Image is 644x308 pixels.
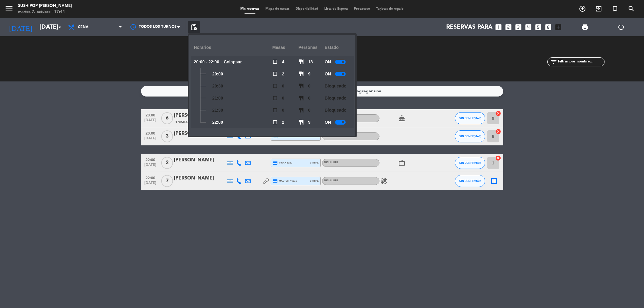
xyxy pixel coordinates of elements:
span: 0 [308,83,311,90]
i: work_outline [399,159,406,167]
span: 9 [308,119,311,126]
span: Cena [78,25,88,29]
span: 20:00 - 22:00 [194,59,219,65]
button: SIN CONFIRMAR [455,112,485,124]
span: ON [325,59,331,65]
span: Lista de Espera [321,7,351,11]
span: check_box_outline_blank [272,83,278,89]
span: 20:00 [143,111,158,118]
span: ON [325,71,331,78]
input: Filtrar por nombre... [558,59,604,65]
span: 6 [161,112,173,124]
i: turned_in_not [611,5,619,12]
span: check_box_outline_blank [272,95,278,101]
i: search [628,5,635,12]
span: check_box_outline_blank [272,59,278,65]
span: restaurant [299,71,304,77]
button: menu [5,4,14,15]
span: SUSHI LIBRE [324,161,338,164]
span: SUSHI LIBRE [324,179,338,182]
span: 4 [282,59,284,65]
i: looks_one [495,23,503,31]
u: Colapsar [224,59,242,64]
i: looks_6 [545,23,553,31]
span: 21:00 [212,95,223,102]
div: LOG OUT [603,18,639,36]
i: credit_card [273,160,278,166]
span: 22:00 [212,119,223,126]
i: filter_list [550,58,558,65]
span: 3 [161,130,173,142]
span: 2 [282,119,284,126]
span: Pre-acceso [351,7,373,11]
button: SIN CONFIRMAR [455,130,485,142]
span: stripe [310,161,319,165]
div: [PERSON_NAME] [174,174,226,182]
span: 20:00 [143,129,158,136]
span: 0 [282,95,284,102]
span: 0 [308,95,311,102]
div: personas [299,39,325,56]
span: restaurant [299,83,304,89]
i: cake [399,115,406,122]
i: looks_two [505,23,513,31]
span: 7 [161,175,173,187]
i: border_all [491,177,498,185]
i: add_box [555,23,562,31]
div: Horarios [194,39,272,56]
span: restaurant [299,107,304,113]
i: add_circle_outline [579,5,586,12]
span: 22:00 [143,174,158,181]
span: master * 6071 [273,178,297,184]
span: 2 [282,71,284,78]
i: arrow_drop_down [56,24,63,31]
span: visa * 5322 [273,160,292,166]
span: Bloqueado [325,95,346,102]
span: check_box_outline_blank [272,71,278,77]
div: martes 7. octubre - 17:44 [18,9,72,15]
span: 20:30 [212,83,223,90]
span: SIN CONFIRMAR [459,116,481,120]
span: [DATE] [143,136,158,143]
span: Reservas para [447,24,493,31]
span: Bloqueado [325,107,346,114]
span: 2 [161,157,173,169]
span: SIN CONFIRMAR [459,161,481,164]
i: looks_4 [525,23,533,31]
i: looks_3 [515,23,523,31]
span: [DATE] [143,118,158,125]
i: cancel [495,155,501,161]
span: Mis reservas [237,7,262,11]
i: credit_card [273,178,278,184]
div: [PERSON_NAME] [174,112,226,119]
span: restaurant [299,95,304,101]
i: looks_5 [535,23,543,31]
i: cancel [495,110,501,116]
span: check_box_outline_blank [272,107,278,113]
span: 0 [308,107,311,114]
span: ON [325,119,331,126]
span: 0 [282,107,284,114]
i: power_settings_new [618,24,625,31]
span: 9 [308,71,311,78]
span: check_box_outline_blank [272,119,278,125]
div: [PERSON_NAME] [174,130,226,138]
i: menu [5,4,14,13]
div: Sushipop [PERSON_NAME] [18,3,72,9]
span: pending_actions [190,24,197,31]
span: 0 [282,83,284,90]
span: restaurant [299,59,304,65]
span: print [581,24,588,31]
span: stripe [310,179,319,183]
i: healing [380,177,388,185]
span: SIN CONFIRMAR [459,179,481,183]
span: [DATE] [143,181,158,188]
span: 22:00 [143,156,158,163]
i: [DATE] [5,21,37,34]
span: 20:00 [212,71,223,78]
button: SIN CONFIRMAR [455,175,485,187]
span: Mapa de mesas [262,7,293,11]
span: Bloqueado [325,83,346,90]
span: SIN CONFIRMAR [459,135,481,138]
i: cancel [495,129,501,135]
